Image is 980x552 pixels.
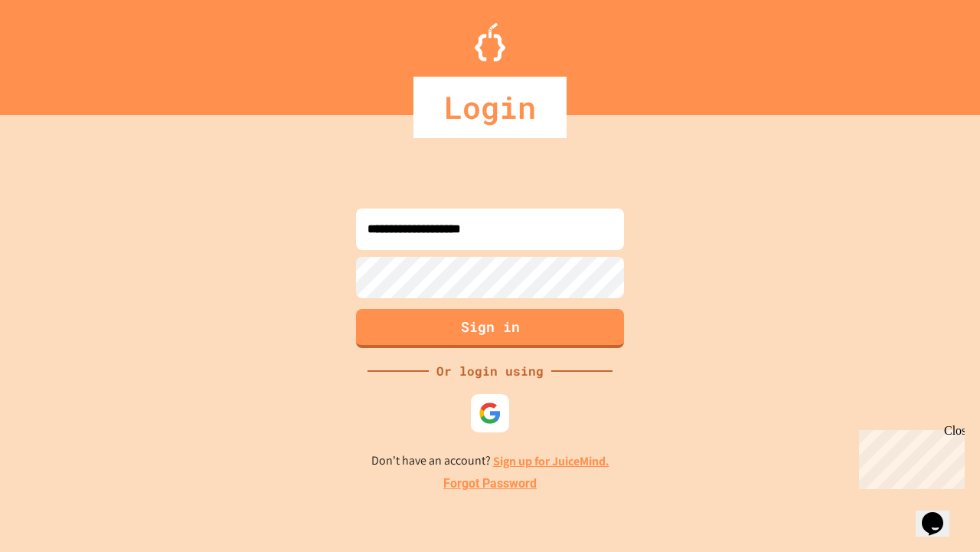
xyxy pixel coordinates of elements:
div: Or login using [429,362,551,380]
iframe: chat widget [916,491,965,537]
a: Sign up for JuiceMind. [493,453,609,469]
div: Chat with us now!Close [6,6,106,97]
p: Don't have an account? [371,452,609,471]
img: Logo.svg [475,23,505,61]
a: Forgot Password [443,475,537,493]
iframe: chat widget [853,424,965,489]
div: Login [413,77,567,138]
button: Sign in [356,309,624,348]
img: google-icon.svg [479,402,501,425]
